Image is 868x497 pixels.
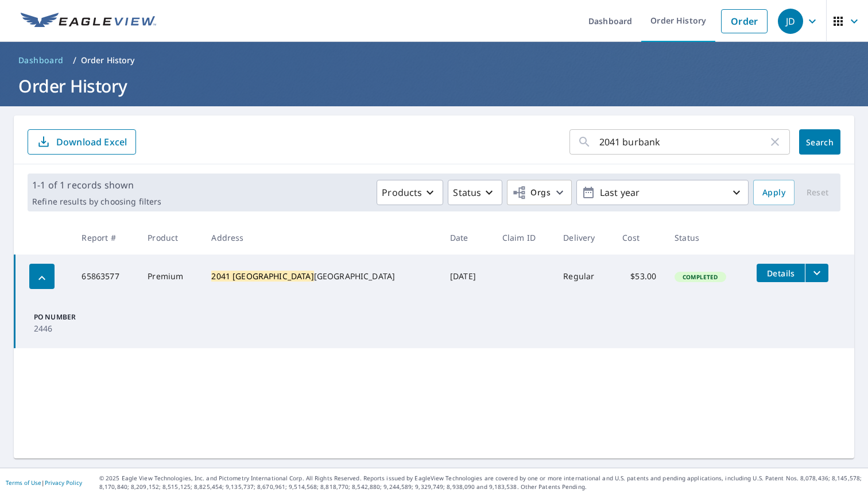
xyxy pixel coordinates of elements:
th: Status [665,221,747,255]
p: Status [453,186,481,199]
button: Download Excel [28,129,136,155]
th: Address [202,221,441,255]
a: Dashboard [14,51,68,70]
td: Premium [138,255,202,298]
li: / [73,53,76,67]
div: JD [778,9,803,34]
span: Search [808,137,831,148]
span: Dashboard [18,55,64,66]
th: Product [138,221,202,255]
th: Date [441,221,493,255]
p: | [6,479,82,486]
th: Report # [72,221,138,255]
td: $53.00 [613,255,665,298]
th: Delivery [554,221,613,255]
button: Search [799,129,840,155]
p: Products [382,186,422,199]
p: © 2025 Eagle View Technologies, Inc. and Pictometry International Corp. All Rights Reserved. Repo... [99,474,862,491]
th: Claim ID [493,221,555,255]
p: Download Excel [56,136,127,148]
p: Order History [81,55,135,66]
span: Completed [676,273,724,281]
td: [DATE] [441,255,493,298]
button: filesDropdownBtn-65863577 [805,264,828,282]
mark: 2041 [GEOGRAPHIC_DATA] [211,271,313,282]
button: Products [377,180,443,205]
input: Address, Report #, Claim ID, etc. [599,126,768,158]
span: Orgs [512,186,551,200]
th: Cost [613,221,665,255]
div: [GEOGRAPHIC_DATA] [211,271,432,282]
a: Order [721,9,768,33]
p: Refine results by choosing filters [32,197,161,207]
span: Apply [762,186,785,200]
a: Terms of Use [6,479,41,487]
a: Privacy Policy [45,479,82,487]
button: Status [448,180,502,205]
button: Apply [753,180,795,205]
img: EV Logo [21,13,156,30]
nav: breadcrumb [14,51,854,70]
button: detailsBtn-65863577 [757,264,805,282]
p: 1-1 of 1 records shown [32,178,161,192]
p: Last year [595,183,730,203]
span: Details [764,268,798,279]
h1: Order History [14,74,854,98]
p: 2446 [34,322,98,334]
td: Regular [554,255,613,298]
button: Last year [576,180,749,205]
button: Orgs [507,180,572,205]
td: 65863577 [72,255,138,298]
p: PO Number [34,312,98,322]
